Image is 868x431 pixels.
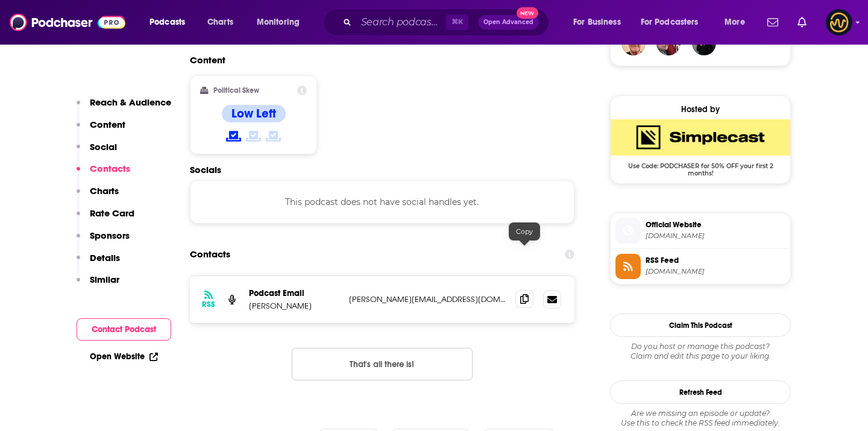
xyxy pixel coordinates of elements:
span: feeds.simplecast.com [646,267,785,276]
div: Hosted by [611,104,790,115]
button: Content [77,119,125,141]
button: open menu [565,13,636,32]
button: Show profile menu [826,9,852,36]
span: For Business [573,14,621,31]
div: This podcast does not have social handles yet. [190,180,574,224]
span: cleaning-up-leadership-in-the-age-of-climate-change.simplecast.com [646,231,785,241]
span: ⌘ K [446,14,468,30]
p: Sponsors [90,230,130,241]
span: Charts [207,14,233,31]
span: Podcasts [149,14,185,31]
h2: Content [190,54,565,66]
button: open menu [141,13,201,32]
button: open menu [633,13,716,32]
button: Charts [77,185,119,207]
span: For Podcasters [641,14,699,31]
span: Open Advanced [483,19,533,25]
img: SimpleCast Deal: Use Code: PODCHASER for 50% OFF your first 2 months! [611,119,790,156]
button: Claim This Podcast [610,313,791,337]
button: Social [77,141,117,163]
button: Open AdvancedNew [478,15,539,30]
h2: Socials [190,164,574,175]
p: Content [90,119,125,130]
div: Search podcasts, credits, & more... [335,8,561,36]
a: Show notifications dropdown [763,12,783,33]
p: Contacts [90,163,130,174]
div: Copy [509,222,540,241]
p: Similar [90,274,119,285]
h3: RSS [202,300,215,309]
p: Rate Card [90,207,134,219]
p: Details [90,252,120,263]
a: Show notifications dropdown [793,12,811,33]
p: Reach & Audience [90,96,171,108]
button: open menu [248,13,315,32]
h4: Low Left [231,106,276,121]
span: More [725,14,745,31]
p: Social [90,141,117,153]
p: [PERSON_NAME] [249,301,339,311]
button: Contacts [77,163,130,185]
a: RSS Feed[DOMAIN_NAME] [615,254,785,279]
img: User Profile [826,9,852,36]
button: Similar [77,274,119,296]
div: Claim and edit this page to your liking. [610,342,791,361]
span: Logged in as LowerStreet [826,9,852,36]
button: Sponsors [77,230,130,252]
p: Charts [90,185,119,197]
button: Contact Podcast [77,318,171,341]
input: Search podcasts, credits, & more... [356,13,446,32]
a: Official Website[DOMAIN_NAME] [615,218,785,244]
span: New [517,7,538,19]
a: SimpleCast Deal: Use Code: PODCHASER for 50% OFF your first 2 months! [611,119,790,176]
button: Details [77,252,120,274]
button: Reach & Audience [77,96,171,119]
a: Charts [200,13,241,32]
h2: Contacts [190,243,230,266]
a: Open Website [90,351,158,362]
button: Rate Card [77,207,134,230]
span: Official Website [646,219,785,230]
button: Nothing here. [292,348,473,380]
p: [PERSON_NAME][EMAIL_ADDRESS][DOMAIN_NAME] [349,294,506,304]
span: Do you host or manage this podcast? [610,342,791,351]
div: Are we missing an episode or update? Use this to check the RSS feed immediately. [610,409,791,428]
span: Use Code: PODCHASER for 50% OFF your first 2 months! [611,156,790,177]
button: Refresh Feed [610,380,791,404]
span: Monitoring [257,14,300,31]
span: RSS Feed [646,255,785,266]
h2: Political Skew [213,86,259,95]
p: Podcast Email [249,288,339,298]
button: open menu [716,13,760,32]
img: Podchaser - Follow, Share and Rate Podcasts [10,11,125,34]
